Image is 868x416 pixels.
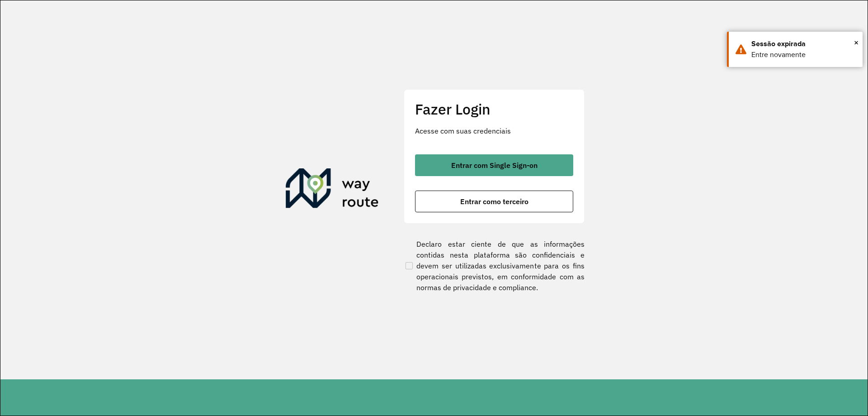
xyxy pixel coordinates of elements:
span: Entrar com Single Sign-on [451,162,538,169]
button: button [415,154,573,176]
p: Acesse com suas credenciais [415,125,573,136]
div: Entre novamente [751,49,856,60]
button: Close [854,36,859,49]
button: button [415,191,573,212]
h2: Fazer Login [415,100,573,118]
span: Entrar como terceiro [460,198,528,205]
label: Declaro estar ciente de que as informações contidas nesta plataforma são confidenciais e devem se... [404,239,585,293]
div: Sessão expirada [751,38,856,49]
img: Roteirizador AmbevTech [286,168,379,212]
span: × [854,36,859,49]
